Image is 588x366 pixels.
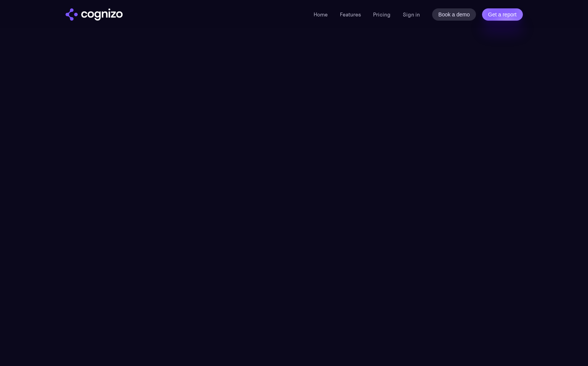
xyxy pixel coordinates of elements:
a: Get a report [482,8,523,21]
a: Pricing [373,11,391,18]
a: Book a demo [432,8,476,21]
img: cognizo logo [66,8,123,21]
a: Features [340,11,361,18]
a: Sign in [403,10,420,19]
a: Home [314,11,328,18]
